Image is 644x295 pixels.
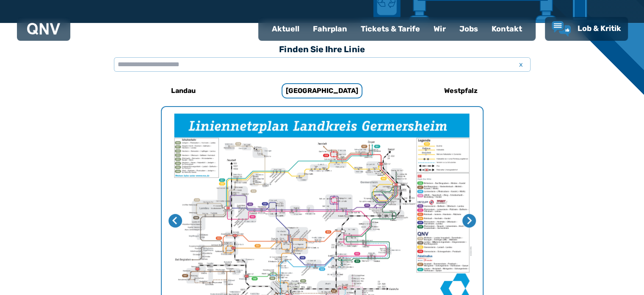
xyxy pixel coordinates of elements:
h6: Westpfalz [441,84,481,98]
a: Tickets & Tarife [354,18,427,40]
img: QNV Logo [27,23,60,35]
a: Aktuell [265,18,306,40]
a: Lob & Kritik [552,21,621,37]
a: [GEOGRAPHIC_DATA] [266,81,379,101]
button: Erste Seite [462,214,476,228]
span: x [515,59,527,70]
a: Fahrplan [306,18,354,40]
h6: [GEOGRAPHIC_DATA] [282,83,362,98]
a: Wir [427,18,453,40]
a: Jobs [453,18,485,40]
a: Landau [127,81,240,101]
h3: Finden Sie Ihre Linie [114,40,531,59]
button: Vorherige Seite [169,214,182,228]
span: Lob & Kritik [578,24,621,33]
a: Westpfalz [405,81,517,101]
a: Kontakt [485,18,529,40]
h6: Landau [168,84,199,98]
a: QNV Logo [27,20,60,37]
